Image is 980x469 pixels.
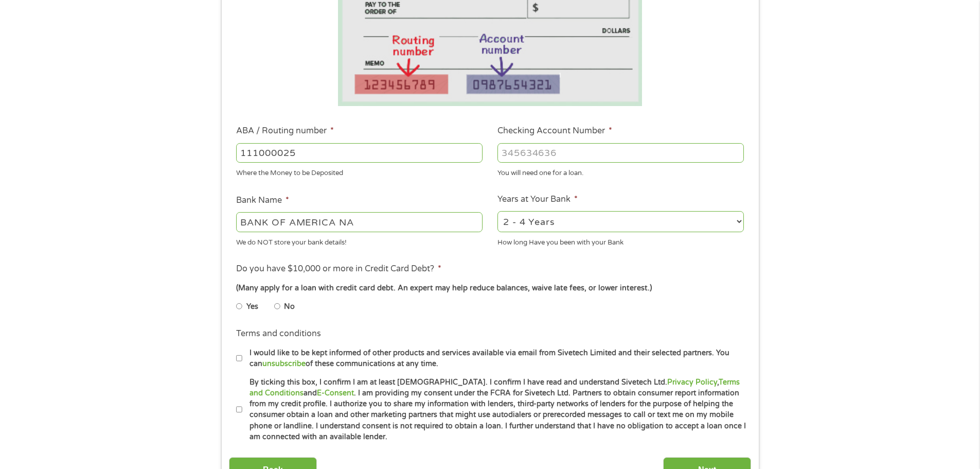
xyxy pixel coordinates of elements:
[236,165,483,179] div: Where the Money to be Deposited
[497,165,744,179] div: You will need one for a loan.
[497,143,744,163] input: 345634636
[497,126,612,136] label: Checking Account Number
[236,283,743,294] div: (Many apply for a loan with credit card debt. An expert may help reduce balances, waive late fees...
[667,378,717,387] a: Privacy Policy
[242,348,747,370] label: I would like to be kept informed of other products and services available via email from Sivetech...
[236,264,441,274] label: Do you have $10,000 or more in Credit Card Debt?
[236,195,289,206] label: Bank Name
[262,359,306,368] a: unsubscribe
[284,301,295,312] label: No
[236,234,483,248] div: We do NOT store your bank details!
[497,194,578,205] label: Years at Your Bank
[236,143,483,163] input: 263177916
[236,328,321,339] label: Terms and conditions
[242,377,747,443] label: By ticking this box, I confirm I am at least [DEMOGRAPHIC_DATA]. I confirm I have read and unders...
[236,126,334,136] label: ABA / Routing number
[317,389,354,397] a: E-Consent
[246,301,258,312] label: Yes
[250,378,740,397] a: Terms and Conditions
[497,234,744,248] div: How long Have you been with your Bank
